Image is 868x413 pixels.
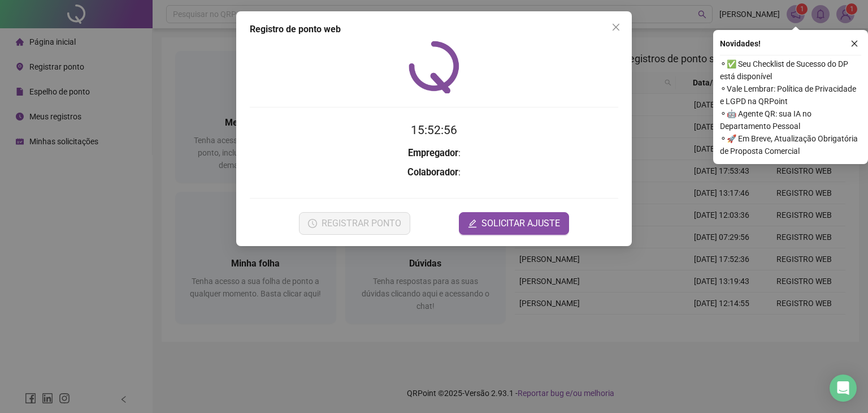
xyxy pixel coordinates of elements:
[250,23,618,36] div: Registro de ponto web
[299,212,410,235] button: REGISTRAR PONTO
[481,217,560,230] span: SOLICITAR AJUSTE
[720,83,861,107] span: ⚬ Vale Lembrar: Política de Privacidade e LGPD na QRPoint
[850,40,858,48] span: close
[607,18,625,36] button: Close
[408,148,458,158] strong: Empregador
[720,58,861,83] span: ⚬ ✅ Seu Checklist de Sucesso do DP está disponível
[720,37,761,50] span: Novidades !
[250,165,618,180] h3: :
[409,41,459,93] img: QRPoint
[411,123,457,137] time: 15:52:56
[611,23,620,32] span: close
[468,219,477,228] span: edit
[720,132,861,157] span: ⚬ 🚀 Em Breve, Atualização Obrigatória de Proposta Comercial
[459,212,569,235] button: editSOLICITAR AJUSTE
[407,167,458,178] strong: Colaborador
[250,146,618,161] h3: :
[830,375,857,402] div: Open Intercom Messenger
[720,107,861,132] span: ⚬ 🤖 Agente QR: sua IA no Departamento Pessoal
